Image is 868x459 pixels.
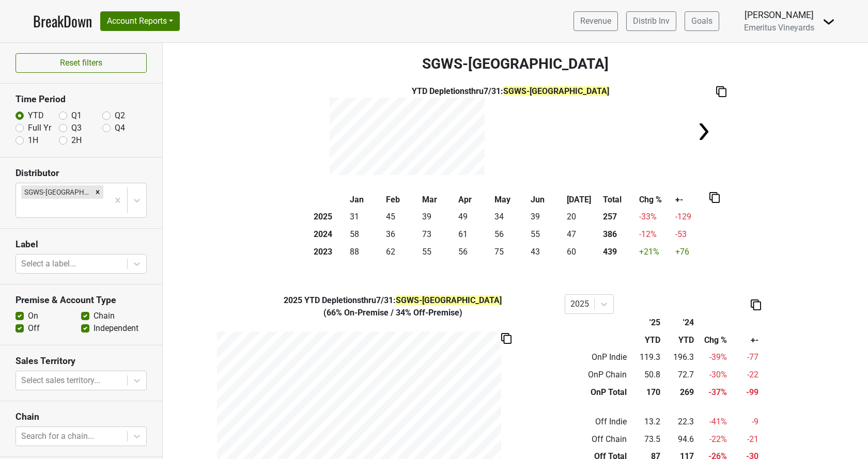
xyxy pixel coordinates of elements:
[637,209,673,226] td: -33 %
[492,191,529,209] th: May
[663,349,696,367] td: 196.3
[673,191,709,209] th: +-
[751,299,761,310] img: Copy to clipboard
[384,209,420,226] td: 45
[420,191,456,209] th: Mar
[709,192,720,203] img: Copy to clipboard
[565,349,629,367] td: OnP Indie
[456,226,492,243] td: 61
[529,226,565,243] td: 55
[529,191,565,209] th: Jun
[92,185,103,199] div: Remove SGWS-TX
[744,23,814,33] span: Emeritus Vineyards
[21,185,92,199] div: SGWS-[GEOGRAPHIC_DATA]
[730,331,761,349] th: +-
[16,295,147,306] h3: Premise & Account Type
[696,413,730,431] td: -41 %
[673,243,709,261] td: +76
[730,366,761,384] td: -22
[456,209,492,226] td: 49
[348,191,384,209] th: Jan
[456,191,492,209] th: Apr
[629,366,663,384] td: 50.8
[492,226,529,243] td: 56
[637,226,673,243] td: -12 %
[28,322,40,335] label: Off
[384,226,420,243] td: 36
[420,243,456,261] td: 55
[565,243,601,261] td: 60
[330,85,691,98] div: YTD Depletions thru 7/31 :
[16,239,147,250] h3: Label
[71,109,82,122] label: Q1
[696,331,730,349] th: Chg %
[529,209,565,226] td: 39
[348,226,384,243] td: 58
[696,366,730,384] td: -30 %
[601,243,637,261] th: 439
[492,209,529,226] td: 34
[115,122,125,134] label: Q4
[501,333,512,344] img: Copy to clipboard
[663,431,696,448] td: 94.6
[629,331,663,349] th: YTD
[100,11,180,31] button: Account Reports
[229,307,557,319] div: ( 66% On-Premise / 34% Off-Premise )
[716,86,726,97] img: Copy to clipboard
[312,209,348,226] th: 2025
[730,349,761,367] td: -77
[673,226,709,243] td: -53
[94,322,138,335] label: Independent
[730,431,761,448] td: -21
[456,243,492,261] td: 56
[28,109,44,122] label: YTD
[503,86,609,96] span: SGWS-[GEOGRAPHIC_DATA]
[685,11,719,31] a: Goals
[384,243,420,261] td: 62
[601,226,637,243] th: 386
[744,8,814,22] div: [PERSON_NAME]
[16,168,147,179] h3: Distributor
[33,10,92,32] a: BreakDown
[16,53,147,73] button: Reset filters
[663,331,696,349] th: YTD
[629,384,663,401] td: 170
[28,122,51,134] label: Full Yr
[637,191,673,209] th: Chg %
[420,226,456,243] td: 73
[94,310,115,322] label: Chain
[730,413,761,431] td: -9
[601,209,637,226] th: 257
[663,413,696,431] td: 22.3
[492,243,529,261] td: 75
[28,134,38,147] label: 1H
[348,209,384,226] td: 31
[696,349,730,367] td: -39 %
[284,295,304,305] span: 2025
[693,121,714,142] img: Arrow right
[565,431,629,448] td: Off Chain
[663,384,696,401] td: 269
[16,411,147,422] h3: Chain
[565,209,601,226] td: 20
[565,384,629,401] td: OnP Total
[601,191,637,209] th: Total
[565,226,601,243] td: 47
[565,366,629,384] td: OnP Chain
[663,314,696,331] th: '24
[71,122,82,134] label: Q3
[16,356,147,367] h3: Sales Territory
[629,431,663,448] td: 73.5
[663,366,696,384] td: 72.7
[823,15,835,28] img: Dropdown Menu
[696,431,730,448] td: -22 %
[629,314,663,331] th: '25
[565,191,601,209] th: [DATE]
[629,413,663,431] td: 13.2
[348,243,384,261] td: 88
[229,294,557,307] div: YTD Depletions thru 7/31 :
[529,243,565,261] td: 43
[574,11,618,31] a: Revenue
[396,295,502,305] span: SGWS-[GEOGRAPHIC_DATA]
[163,55,868,73] h3: SGWS-[GEOGRAPHIC_DATA]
